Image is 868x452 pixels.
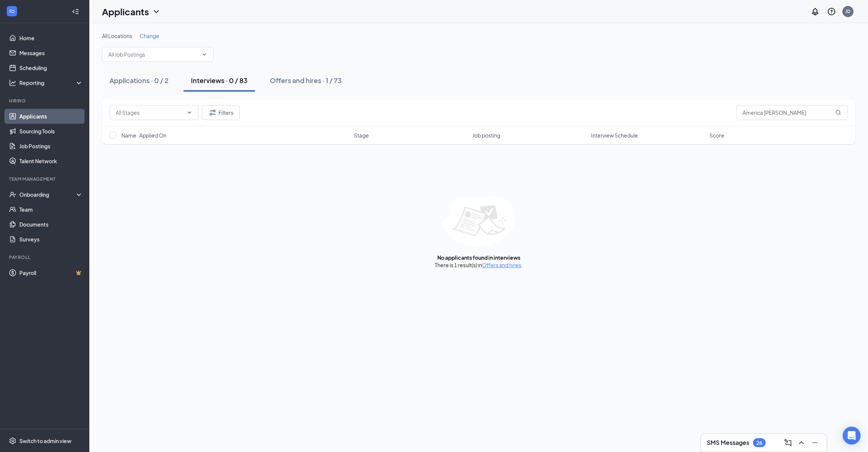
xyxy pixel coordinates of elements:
[19,109,83,124] a: Applicants
[270,76,342,85] div: Offers and hires · 1 / 73
[736,105,848,120] input: Search in interviews
[9,79,16,86] svg: Analysis
[443,196,515,246] img: empty-state
[795,437,807,449] button: ChevronUp
[435,261,523,269] div: There is 1 result(s) in .
[845,8,851,15] div: JD
[202,105,240,120] button: Filter Filters
[191,76,248,85] div: Interviews · 0 / 83
[707,439,749,447] h3: SMS Messages
[19,45,83,60] a: Messages
[782,437,794,449] button: ComposeMessage
[810,438,819,447] svg: Minimize
[109,76,169,85] div: Applications · 0 / 2
[19,202,83,217] a: Team
[591,132,638,139] span: Interview Schedule
[9,176,82,182] div: Team Management
[811,7,820,16] svg: Notifications
[709,132,724,139] span: Score
[19,154,83,168] a: Talent Network
[152,7,161,16] svg: ChevronDown
[827,7,836,16] svg: QuestionInfo
[140,32,159,39] span: Change
[19,31,83,45] a: Home
[121,132,166,139] span: Name · Applied On
[9,254,82,260] div: Payroll
[116,108,184,117] input: All Stages
[354,132,369,139] span: Stage
[797,438,806,447] svg: ChevronUp
[9,98,82,104] div: Hiring
[19,124,83,139] a: Sourcing Tools
[809,437,821,449] button: Minimize
[9,191,16,198] svg: UserCheck
[784,438,792,447] svg: ComposeMessage
[482,262,521,268] a: Offers and hires
[208,108,217,117] svg: Filter
[843,427,861,445] div: Open Intercom Messenger
[19,232,83,247] a: Surveys
[186,110,192,116] svg: ChevronDown
[756,440,762,446] div: 26
[835,110,841,116] svg: MagnifyingGlass
[19,265,83,280] a: PayrollCrown
[472,132,500,139] span: Job posting
[201,51,207,57] svg: ChevronDown
[108,50,198,59] input: All Job Postings
[102,32,132,39] span: All Locations
[72,8,79,15] svg: Collapse
[8,7,16,15] svg: WorkstreamLogo
[19,437,71,445] div: Switch to admin view
[102,5,149,18] h1: Applicants
[19,79,83,86] div: Reporting
[9,437,16,445] svg: Settings
[19,139,83,154] a: Job Postings
[19,191,77,198] div: Onboarding
[19,217,83,232] a: Documents
[19,60,83,75] a: Scheduling
[437,254,520,261] div: No applicants found in interviews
